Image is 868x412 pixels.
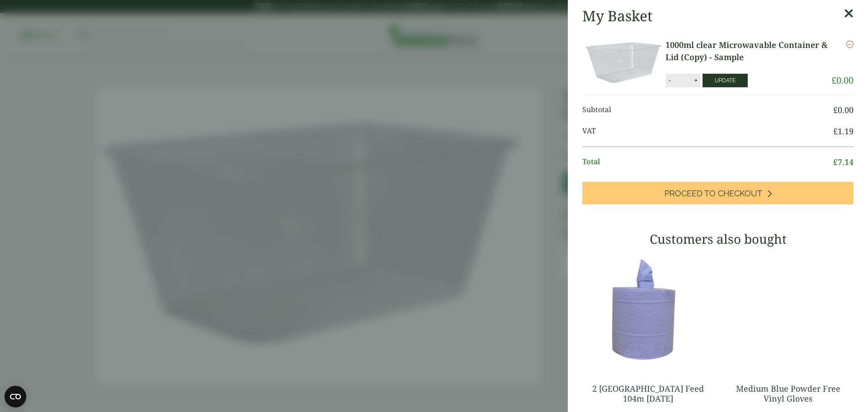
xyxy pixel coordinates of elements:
[665,39,831,63] a: 1000ml clear Microwavable Container & Lid (Copy) - Sample
[833,104,838,115] span: £
[582,156,833,168] span: Total
[833,126,838,137] span: £
[703,74,748,87] button: Update
[582,253,713,366] img: 3630017-2-Ply-Blue-Centre-Feed-104m
[833,104,854,115] bdi: 0.00
[582,7,652,24] h2: My Basket
[736,383,840,404] a: Medium Blue Powder Free Vinyl Gloves
[582,232,854,247] h3: Customers also bought
[665,189,762,199] span: Proceed to Checkout
[691,76,700,84] button: +
[833,156,854,167] bdi: 7.14
[582,104,833,116] span: Subtotal
[592,383,704,404] a: 2 [GEOGRAPHIC_DATA] Feed 104m [DATE]
[582,125,833,137] span: VAT
[666,76,673,84] button: -
[831,74,836,86] span: £
[5,386,26,407] button: Open CMP widget
[831,74,854,86] bdi: 0.00
[833,126,854,137] bdi: 1.19
[833,156,838,167] span: £
[846,39,854,50] a: Remove this item
[582,182,854,204] a: Proceed to Checkout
